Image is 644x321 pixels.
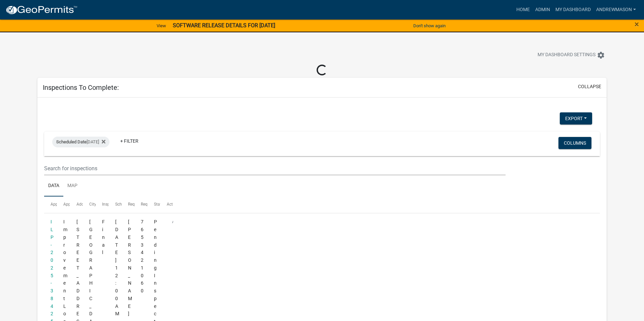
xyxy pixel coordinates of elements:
span: My Dashboard Settings [538,51,595,59]
datatable-header-cell: Requestor Name [122,197,134,213]
span: 7653421060 [141,219,143,293]
input: Search for inspections [44,162,506,175]
datatable-header-cell: Address [70,197,83,213]
datatable-header-cell: Status [148,197,160,213]
a: + Filter [115,135,144,147]
button: Action [167,218,194,235]
datatable-header-cell: Application [44,197,57,213]
h5: Inspections To Complete: [43,83,119,92]
span: Application [51,202,71,207]
a: Admin [533,3,553,16]
button: collapse [578,83,601,90]
span: City [89,202,96,207]
span: Final [102,219,105,255]
button: Close [635,20,639,28]
datatable-header-cell: Requestor Phone [134,197,147,213]
span: Tom Gash [128,219,132,316]
span: Actions [167,202,181,207]
span: 09/12/2025, 12:00 AM [115,219,119,316]
a: Map [63,175,82,197]
datatable-header-cell: Scheduled Time [108,197,121,213]
a: Home [514,3,533,16]
button: Export [560,112,592,124]
strong: SOFTWARE RELEASE DETAILS FOR [DATE] [173,22,275,29]
div: [DATE] [52,137,109,147]
button: Don't show again [411,20,448,31]
i: settings [597,51,605,59]
span: Requestor Name [128,202,158,207]
datatable-header-cell: Application Type [57,197,70,213]
span: Application Type [63,202,94,207]
span: × [635,20,639,29]
a: View [154,20,169,31]
datatable-header-cell: City [83,197,96,213]
a: AndrewMason [593,3,639,16]
button: Columns [558,137,591,149]
span: Inspection Type [102,202,131,207]
span: Scheduled Time [115,202,144,207]
datatable-header-cell: Inspection Type [96,197,108,213]
a: Data [44,175,63,197]
a: My Dashboard [553,3,593,16]
span: Status [154,202,166,207]
datatable-header-cell: Actions [160,197,173,213]
span: Address [76,202,91,207]
button: My Dashboard Settingssettings [532,48,610,62]
span: Requestor Phone [141,202,172,207]
span: Scheduled Date [56,139,87,144]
